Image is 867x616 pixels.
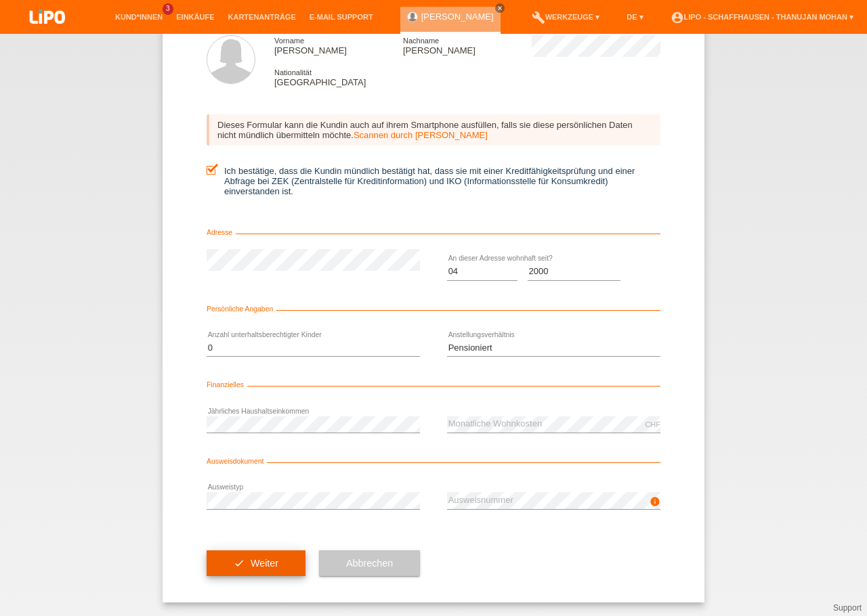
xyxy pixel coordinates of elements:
span: Weiter [251,558,278,569]
label: Ich bestätige, dass die Kundin mündlich bestätigt hat, dass sie mit einer Kreditfähigkeitsprüfung... [207,166,660,196]
span: Vorname [274,37,304,45]
a: Einkäufe [169,13,221,21]
span: 3 [163,3,173,15]
div: [GEOGRAPHIC_DATA] [274,67,403,87]
a: buildWerkzeuge ▾ [525,13,607,21]
span: Adresse [207,229,236,236]
span: Nationalität [274,68,312,76]
a: Scannen durch [PERSON_NAME] [354,130,488,140]
i: build [532,11,545,24]
a: E-Mail Support [303,13,380,21]
a: Kund*innen [108,13,169,21]
div: CHF [645,420,660,428]
span: Finanzielles [207,381,247,389]
i: account_circle [671,11,684,24]
a: Support [833,603,862,613]
div: [PERSON_NAME] [403,35,532,56]
button: check Weiter [207,550,305,576]
span: Abbrechen [346,558,393,569]
div: [PERSON_NAME] [274,35,403,56]
a: [PERSON_NAME] [421,12,494,22]
a: Kartenanträge [221,13,303,21]
button: Abbrechen [319,550,420,576]
a: LIPO pay [14,28,81,38]
a: info [650,500,660,508]
i: close [496,5,503,12]
i: info [650,496,660,507]
a: DE ▾ [620,13,650,21]
i: check [234,558,245,569]
div: Dieses Formular kann die Kundin auch auf ihrem Smartphone ausfüllen, falls sie diese persönlichen... [207,114,660,146]
a: close [495,3,505,13]
span: Ausweisdokument [207,458,267,465]
span: Persönliche Angaben [207,305,276,313]
a: account_circleLIPO - Schaffhausen - Thanujan Mohan ▾ [664,13,860,21]
span: Nachname [403,37,439,45]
